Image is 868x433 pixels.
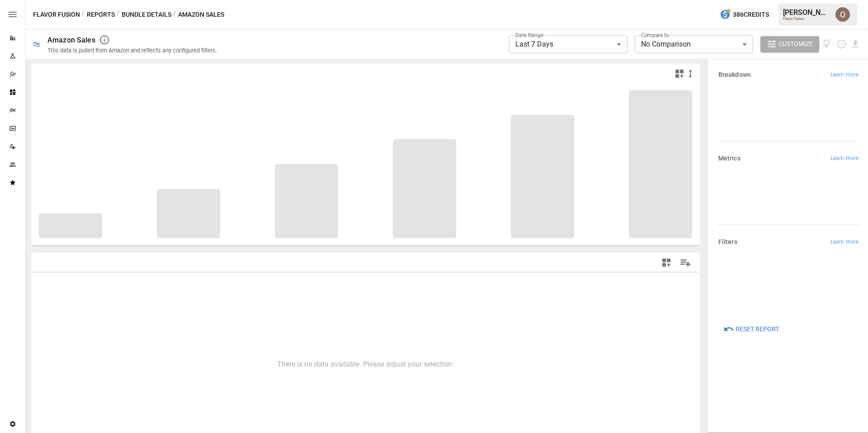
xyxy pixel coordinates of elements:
button: Reset Report [717,321,785,337]
button: Bundle Details [122,9,171,20]
h6: Metrics [718,154,741,164]
label: Date Range [515,31,543,39]
div: / [117,9,120,20]
button: Flavor Fusion [33,9,80,20]
button: Reports [87,9,115,20]
h6: Filters [718,237,737,247]
span: Last 7 Days [515,40,553,48]
span: Learn more [830,154,859,163]
span: Customize [778,38,813,50]
button: Schedule report [836,39,847,49]
span: Learn more [830,71,859,80]
div: This data is pulled from Amazon and reflects any configured filters. [47,47,217,54]
img: Oleksii Flok [835,7,850,22]
div: / [173,9,176,20]
button: Oleksii Flok [830,2,855,27]
button: Customize [760,36,819,52]
div: [PERSON_NAME] [783,8,830,17]
div: / [82,9,85,20]
span: 386 Credits [733,9,769,20]
div: Flavor Fusion [783,17,830,21]
button: Manage Columns [675,253,696,273]
button: Download report [850,39,861,49]
button: View documentation [823,36,833,52]
label: Compare to [641,31,669,39]
div: 🛍 [33,40,40,48]
button: 386Credits [716,6,773,23]
div: No Comparison [635,35,753,53]
div: Amazon Sales [47,36,95,44]
span: Reset Report [736,324,779,335]
h6: Breakdown [718,70,751,80]
p: There is no data available. Please adjust your selection. [277,359,454,370]
span: Learn more [830,238,859,247]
